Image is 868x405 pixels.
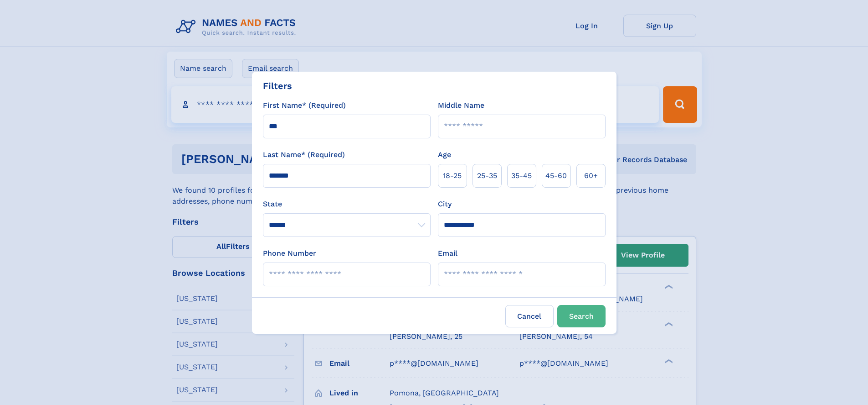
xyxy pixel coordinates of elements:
[438,100,484,111] label: Middle Name
[443,170,462,181] span: 18‑25
[438,149,451,160] label: Age
[438,199,452,210] label: City
[511,170,532,181] span: 35‑45
[477,170,497,181] span: 25‑35
[263,149,345,160] label: Last Name* (Required)
[263,199,431,210] label: State
[545,170,567,181] span: 45‑60
[584,170,598,181] span: 60+
[505,305,554,327] label: Cancel
[263,248,316,259] label: Phone Number
[438,248,457,259] label: Email
[263,79,292,93] div: Filters
[557,305,606,327] button: Search
[263,100,346,111] label: First Name* (Required)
